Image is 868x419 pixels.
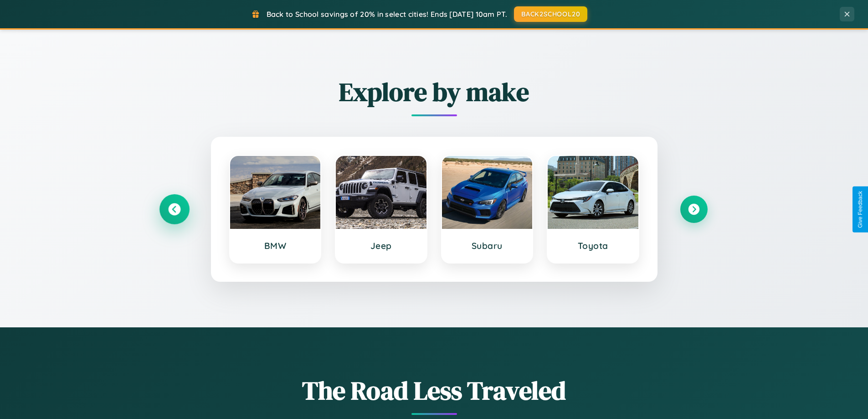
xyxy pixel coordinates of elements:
[267,10,507,19] span: Back to School savings of 20% in select cities! Ends [DATE] 10am PT.
[345,240,417,251] h3: Jeep
[857,191,863,228] div: Give Feedback
[514,6,587,22] button: BACK2SCHOOL20
[451,240,524,251] h3: Subaru
[557,240,629,251] h3: Toyota
[161,373,708,408] h1: The Road Less Traveled
[161,74,708,109] h2: Explore by make
[239,240,312,251] h3: BMW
